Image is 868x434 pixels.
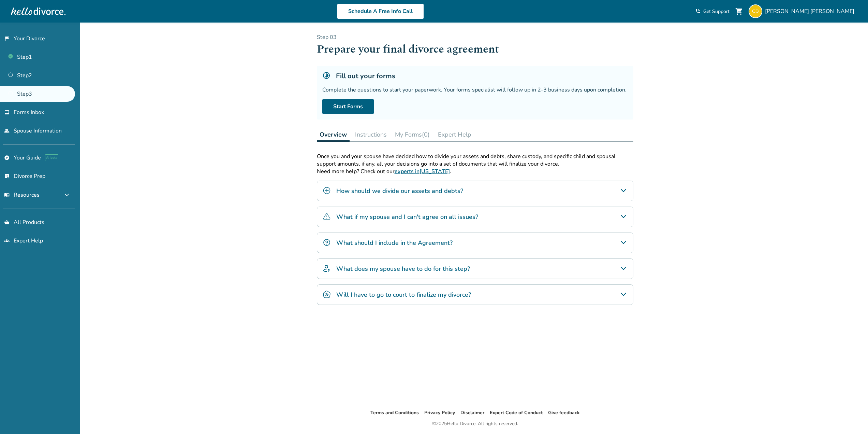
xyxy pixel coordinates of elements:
a: phone_in_talkGet Support [695,8,730,15]
div: Will I have to go to court to finalize my divorce? [317,284,633,305]
h1: Prepare your final divorce agreement [317,41,633,58]
h4: What should I include in the Agreement? [336,238,453,247]
span: phone_in_talk [695,9,701,14]
button: Instructions [352,128,389,141]
h4: What if my spouse and I can't agree on all issues? [336,212,478,221]
p: Step 0 3 [317,33,633,41]
span: explore [4,155,10,160]
span: Get Support [703,8,730,15]
span: AI beta [45,154,58,161]
button: My Forms(0) [392,128,432,141]
div: © 2025 Hello Divorce. All rights reserved. [432,420,518,428]
img: Will I have to go to court to finalize my divorce? [323,290,331,298]
div: What does my spouse have to do for this step? [317,258,633,279]
h5: Fill out your forms [336,71,395,81]
span: [PERSON_NAME] [PERSON_NAME] [765,8,857,15]
div: How should we divide our assets and debts? [317,181,633,201]
button: Overview [317,128,350,142]
img: What does my spouse have to do for this step? [323,264,331,272]
span: Forms Inbox [14,109,44,116]
a: Schedule A Free Info Call [337,3,424,19]
div: What if my spouse and I can't agree on all issues? [317,207,633,227]
h4: How should we divide our assets and debts? [336,186,463,195]
img: What should I include in the Agreement? [323,238,331,247]
span: menu_book [4,192,10,198]
span: list_alt_check [4,173,10,179]
span: flag_2 [4,36,10,41]
div: Once you and your spouse have decided how to divide your assets and debts, share custody, and spe... [317,153,633,168]
a: Expert Code of Conduct [490,409,543,416]
p: Need more help? Check out our . [317,168,633,175]
h4: What does my spouse have to do for this step? [336,264,470,273]
a: Terms and Conditions [370,409,419,416]
li: Disclaimer [460,409,484,417]
a: Privacy Policy [424,409,455,416]
a: Start Forms [322,99,374,114]
iframe: Chat Widget [834,401,868,434]
img: What if my spouse and I can't agree on all issues? [323,212,331,221]
div: Complete the questions to start your paperwork. Your forms specialist will follow up in 2-3 busin... [322,86,628,94]
a: experts in[US_STATE] [395,168,450,175]
button: Expert Help [435,128,474,141]
span: shopping_cart [735,7,743,15]
img: How should we divide our assets and debts? [323,186,331,195]
span: people [4,128,10,134]
div: What should I include in the Agreement? [317,233,633,253]
span: Resources [4,191,40,199]
span: shopping_basket [4,220,10,225]
h4: Will I have to go to court to finalize my divorce? [336,290,471,299]
li: Give feedback [548,409,580,417]
span: groups [4,238,10,243]
img: charles@cinedeck.com [749,4,762,18]
span: inbox [4,110,10,115]
span: expand_more [63,191,71,199]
